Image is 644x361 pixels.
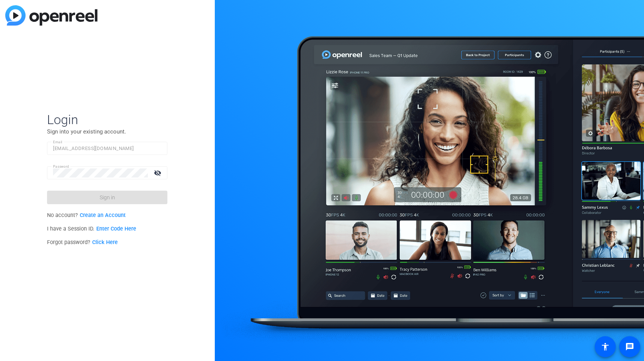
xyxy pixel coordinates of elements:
[80,212,126,218] a: Create an Account
[47,212,126,218] span: No account?
[47,112,167,127] span: Login
[92,239,118,246] a: Click Here
[47,239,118,246] span: Forgot password?
[601,342,610,351] mat-icon: accessibility
[53,140,62,144] mat-label: Email
[53,144,161,153] input: Enter Email Address
[149,167,167,178] mat-icon: visibility_off
[47,226,136,232] span: I have a Session ID.
[47,127,167,136] p: Sign into your existing account.
[625,342,634,351] mat-icon: message
[96,226,136,232] a: Enter Code Here
[5,5,97,26] img: blue-gradient.svg
[53,164,69,168] mat-label: Password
